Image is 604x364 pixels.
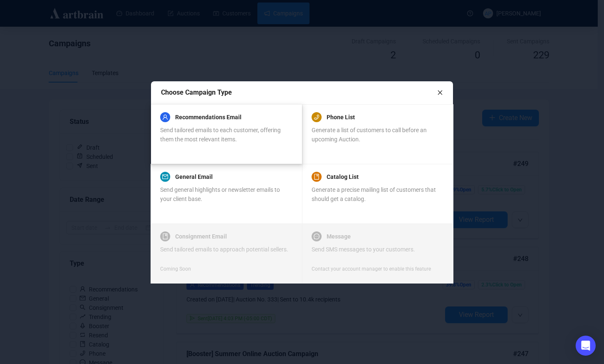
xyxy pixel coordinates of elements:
a: Phone List [327,112,355,122]
span: Send tailored emails to each customer, offering them the most relevant items. [160,127,281,143]
span: Send SMS messages to your customers. [312,246,415,253]
div: Choose Campaign Type [161,87,437,98]
span: Generate a precise mailing list of customers that should get a catalog. [312,186,436,202]
a: Message [327,231,351,241]
div: Contact your account manager to enable this feature [312,265,431,273]
a: General Email [175,172,213,182]
span: Generate a list of customers to call before an upcoming Auction. [312,127,427,143]
span: book [162,233,168,239]
a: Catalog List [327,172,359,182]
span: phone [314,114,320,120]
div: Coming Soon [160,265,191,273]
span: Send general highlights or newsletter emails to your client base. [160,186,280,202]
div: Open Intercom Messenger [576,336,596,356]
span: mail [162,174,168,180]
a: Consignment Email [175,231,227,241]
span: close [437,90,443,95]
span: book [314,174,320,180]
span: message [314,233,320,239]
span: user [162,114,168,120]
span: Send tailored emails to approach potential sellers. [160,246,288,253]
a: Recommendations Email [175,112,242,122]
